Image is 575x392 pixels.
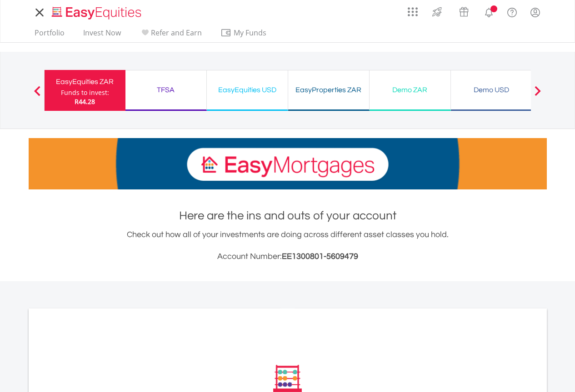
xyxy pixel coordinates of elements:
[31,28,68,42] a: Portfolio
[450,2,477,19] a: Vouchers
[294,84,364,96] div: EasyProperties ZAR
[29,138,547,189] img: EasyMortage Promotion Banner
[28,90,46,99] button: Previous
[50,5,145,20] img: EasyEquities_Logo.png
[29,208,547,224] h1: Here are the ins and outs of your account
[408,7,418,17] img: grid-menu-icon.svg
[212,84,282,96] div: EasyEquities USD
[29,228,547,263] div: Check out how all of your investments are doing across different asset classes you hold.
[430,5,445,19] img: thrive-v2.svg
[282,252,358,261] span: EE1300801-5609479
[61,88,109,97] div: Funds to invest:
[80,28,125,42] a: Invest Now
[477,2,500,20] a: Notifications
[75,97,95,106] span: R44.28
[529,90,547,99] button: Next
[524,2,547,22] a: My Profile
[500,2,524,20] a: FAQ's and Support
[50,75,120,88] div: EasyEquities ZAR
[151,28,202,38] span: Refer and Earn
[375,84,445,96] div: Demo ZAR
[456,84,526,96] div: Demo USD
[220,27,280,39] span: My Funds
[136,28,205,42] a: Refer and Earn
[29,250,547,263] h3: Account Number:
[131,84,201,96] div: TFSA
[48,2,145,20] a: Home page
[456,5,471,19] img: vouchers-v2.svg
[402,2,424,17] a: AppsGrid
